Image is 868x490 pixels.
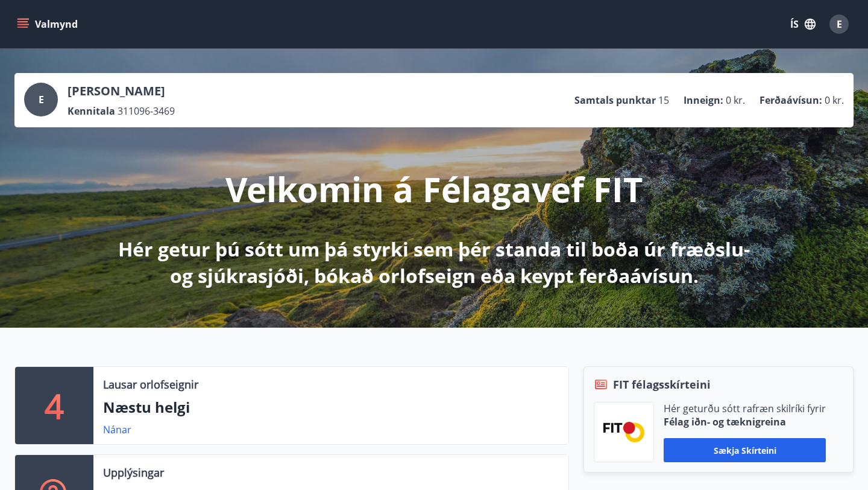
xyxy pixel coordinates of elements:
span: 15 [658,94,669,107]
span: 311096-3469 [118,104,175,118]
button: E [825,10,854,39]
p: Samtals punktar [574,94,656,107]
span: E [39,93,44,106]
span: 0 kr. [825,94,844,107]
p: Félag iðn- og tæknigreina [664,415,826,428]
button: ÍS [784,13,822,35]
p: Inneign : [684,94,723,107]
p: Kennitala [68,104,115,118]
p: Lausar orlofseignir [103,377,198,392]
span: FIT félagsskírteini [613,377,711,392]
p: Upplýsingar [103,465,164,480]
span: E [837,17,842,31]
p: Hér geturðu sótt rafræn skilríki fyrir [664,402,826,415]
p: [PERSON_NAME] [68,83,175,100]
a: Nánar [103,423,131,436]
p: Næstu helgi [103,397,559,418]
p: Hér getur þú sótt um þá styrki sem þér standa til boða úr fræðslu- og sjúkrasjóði, bókað orlofsei... [116,236,752,289]
p: Ferðaávísun : [759,94,822,107]
span: 0 kr. [726,94,745,107]
p: 4 [45,383,64,428]
p: Velkomin á Félagavef FIT [225,166,643,212]
button: menu [14,13,83,35]
button: Sækja skírteini [664,438,826,462]
img: FPQVkF9lTnNbbaRSFyT17YYeljoOGk5m51IhT0bO.png [603,422,644,442]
